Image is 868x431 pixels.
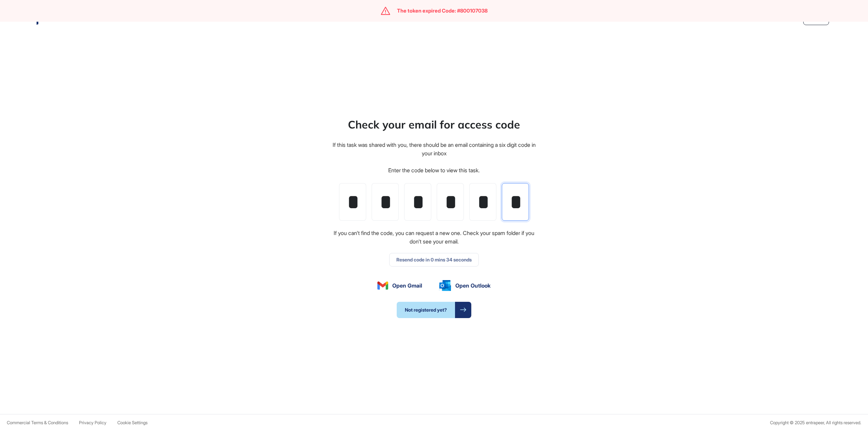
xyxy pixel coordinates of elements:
[397,8,488,14] div: The token expired Code: #800107038
[332,229,536,246] div: If you can't find the code, you can request a new one. Check your spam folder if you don't see yo...
[332,141,536,158] div: If this task was shared with you, there should be an email containing a six digit code in your inbox
[397,302,455,318] span: Not registered yet?
[388,166,480,175] div: Enter the code below to view this task.
[455,281,491,290] span: Open Outlook
[392,281,422,290] span: Open Gmail
[7,420,68,425] a: Commercial Terms & Conditions
[397,302,471,318] a: Not registered yet?
[377,281,422,290] a: Open Gmail
[79,420,106,425] a: Privacy Policy
[348,116,520,133] div: Check your email for access code
[439,280,491,291] a: Open Outlook
[117,420,147,425] a: Cookie Settings
[770,420,861,425] div: Copyright © 2025 entrapeer, All rights reserved.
